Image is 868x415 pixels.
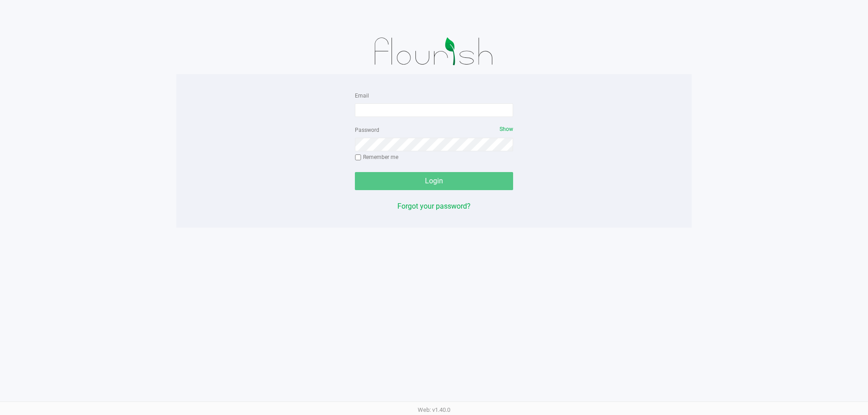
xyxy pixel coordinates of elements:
span: Web: v1.40.0 [418,406,450,413]
label: Password [355,126,379,134]
label: Remember me [355,153,398,161]
input: Remember me [355,154,361,161]
label: Email [355,92,369,100]
span: Show [500,126,513,132]
button: Forgot your password? [397,201,471,212]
